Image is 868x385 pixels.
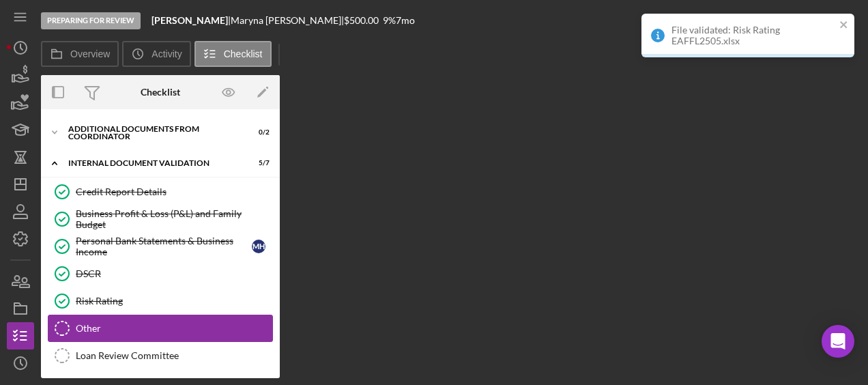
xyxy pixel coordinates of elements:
[70,48,110,59] label: Overview
[76,350,272,361] div: Loan Review Committee
[48,342,273,369] a: Loan Review Committee
[76,268,272,279] div: DSCR
[141,87,180,98] div: Checklist
[231,15,344,26] div: Maryna [PERSON_NAME] |
[48,205,273,233] a: Business Profit & Loss (P&L) and Family Budget
[48,178,273,205] a: Credit Report Details
[41,12,141,29] div: Preparing for Review
[151,15,231,26] div: |
[224,48,263,59] label: Checklist
[245,159,270,167] div: 5 / 7
[76,208,272,230] div: Business Profit & Loss (P&L) and Family Budget
[396,15,415,26] div: 7 mo
[839,19,849,32] button: close
[76,186,272,197] div: Credit Report Details
[68,125,235,141] div: Additional Documents from Coordinator
[383,15,396,26] div: 9 %
[76,296,272,306] div: Risk Rating
[822,325,854,358] div: Open Intercom Messenger
[48,233,273,260] a: Personal Bank Statements & Business IncomeMH
[151,14,228,26] b: [PERSON_NAME]
[48,287,273,315] a: Risk Rating
[76,236,252,257] div: Personal Bank Statements & Business Income
[41,41,119,67] button: Overview
[344,15,383,26] div: $500.00
[671,25,835,46] div: File validated: Risk Rating EAFFL2505.xlsx
[48,260,273,287] a: DSCR
[76,323,272,334] div: Other
[122,41,190,67] button: Activity
[151,48,182,59] label: Activity
[48,315,273,342] a: Other
[194,41,272,67] button: Checklist
[68,159,235,167] div: Internal Document Validation
[245,128,270,137] div: 0 / 2
[252,240,265,253] div: M H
